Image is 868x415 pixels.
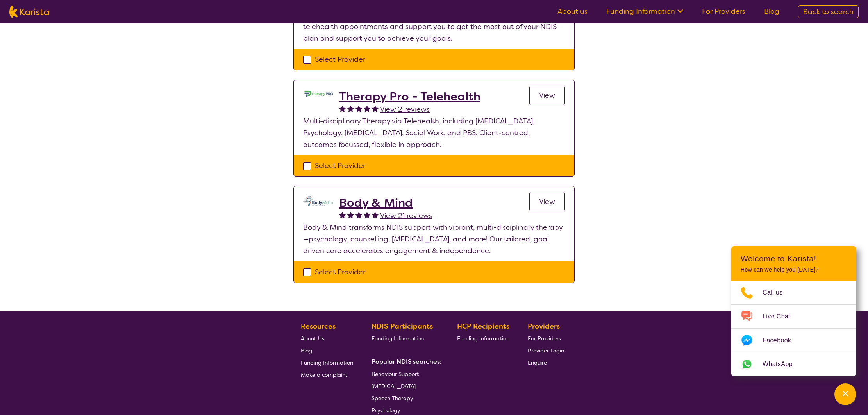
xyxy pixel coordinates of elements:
span: Funding Information [301,359,353,366]
a: View 21 reviews [380,210,432,222]
span: WhatsApp [763,358,802,370]
span: Facebook [763,335,800,346]
a: View [529,192,565,211]
img: fullstar [364,211,370,218]
p: How can we help you [DATE]? [741,267,847,273]
b: Popular NDIS searches: [371,358,442,366]
a: View [529,86,565,105]
img: Karista logo [9,6,49,18]
span: Enquire [528,359,547,366]
a: Provider Login [528,344,564,356]
img: fullstar [339,105,346,112]
img: fullstar [347,105,354,112]
h2: Welcome to Karista! [741,254,847,263]
img: fullstar [372,211,379,218]
div: Channel Menu [731,246,856,376]
a: [MEDICAL_DATA] [371,380,439,392]
span: View [539,197,555,206]
button: Channel Menu [834,383,856,405]
a: Funding Information [371,332,439,344]
span: For Providers [528,335,561,342]
p: Multi-disciplinary Therapy via Telehealth, including [MEDICAL_DATA], Psychology, [MEDICAL_DATA], ... [303,115,565,150]
span: Funding Information [371,335,424,342]
img: fullstar [364,105,370,112]
span: Behaviour Support [371,370,419,377]
a: Web link opens in a new tab. [731,352,856,376]
b: Providers [528,322,560,331]
a: Make a complaint [301,368,353,381]
img: fullstar [339,211,346,218]
a: Therapy Pro - Telehealth [339,89,480,104]
img: fullstar [372,105,379,112]
b: HCP Recipients [457,322,509,331]
p: We are an NDIS Registered Provider that can deliver face-to-face or telehealth appointments and s... [303,9,565,44]
a: About Us [301,332,353,344]
span: Funding Information [457,335,509,342]
a: Enquire [528,356,564,368]
a: Speech Therapy [371,392,439,404]
span: Blog [301,347,312,354]
img: fullstar [347,211,354,218]
a: Behaviour Support [371,368,439,380]
img: fullstar [355,105,362,112]
img: fullstar [355,211,362,218]
span: About Us [301,335,324,342]
span: Psychology [371,407,400,414]
b: NDIS Participants [371,322,433,331]
a: Body & Mind [339,196,432,210]
b: Resources [301,322,336,331]
span: Call us [763,287,792,299]
a: Blog [764,7,779,16]
a: For Providers [528,332,564,344]
a: Back to search [798,5,859,18]
span: View 2 reviews [380,105,430,114]
span: Provider Login [528,347,564,354]
span: View [539,91,555,100]
a: For Providers [702,7,745,16]
a: Blog [301,344,353,356]
a: Funding Information [457,332,509,344]
span: Speech Therapy [371,395,413,402]
a: Funding Information [301,356,353,368]
a: View 2 reviews [380,104,430,115]
ul: Choose channel [731,281,856,376]
p: Body & Mind transforms NDIS support with vibrant, multi-disciplinary therapy—psychology, counsell... [303,222,565,257]
span: View 21 reviews [380,211,432,220]
img: qmpolprhjdhzpcuekzqg.svg [303,196,334,206]
span: Back to search [803,7,854,16]
span: Live Chat [763,311,800,322]
span: [MEDICAL_DATA] [371,383,416,390]
a: Funding Information [606,7,683,16]
img: lehxprcbtunjcwin5sb4.jpg [303,89,334,98]
span: Make a complaint [301,371,348,378]
a: About us [557,7,588,16]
